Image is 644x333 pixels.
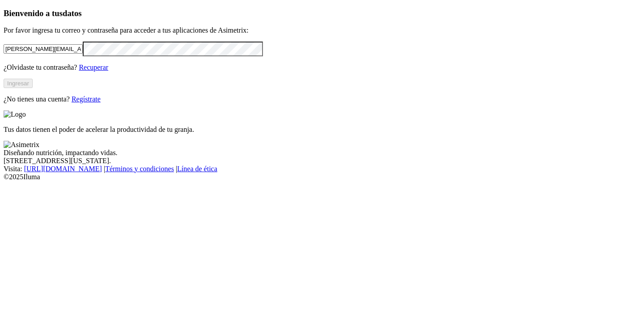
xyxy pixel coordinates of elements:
[4,110,26,118] img: Logo
[4,157,640,165] div: [STREET_ADDRESS][US_STATE].
[24,165,102,173] a: [URL][DOMAIN_NAME]
[4,165,640,173] div: Visita : | |
[105,165,174,173] a: Términos y condiciones
[4,79,33,88] button: Ingresar
[4,95,640,103] p: ¿No tienes una cuenta?
[4,126,640,134] p: Tus datos tienen el poder de acelerar la productividad de tu granja.
[177,165,217,173] a: Línea de ética
[72,95,101,103] a: Regístrate
[63,8,82,18] span: datos
[4,173,640,181] div: © 2025 Iluma
[4,149,640,157] div: Diseñando nutrición, impactando vidas.
[4,141,39,149] img: Asimetrix
[4,44,83,54] input: Tu correo
[79,63,108,71] a: Recuperar
[4,8,640,18] h3: Bienvenido a tus
[4,63,640,72] p: ¿Olvidaste tu contraseña?
[4,26,640,34] p: Por favor ingresa tu correo y contraseña para acceder a tus aplicaciones de Asimetrix:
